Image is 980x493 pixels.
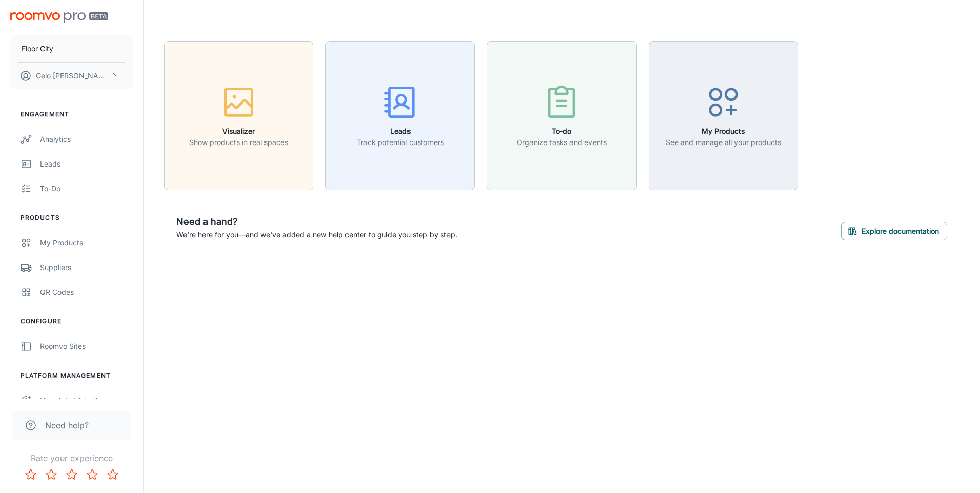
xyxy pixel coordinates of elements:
h6: Leads [357,126,444,137]
button: To-doOrganize tasks and events [487,41,636,190]
div: To-do [40,183,133,194]
a: Explore documentation [841,225,947,236]
div: My Products [40,237,133,249]
p: See and manage all your products [666,137,781,148]
p: We're here for you—and we've added a new help center to guide you step by step. [176,229,457,240]
h6: My Products [666,126,781,137]
button: My ProductsSee and manage all your products [649,41,798,190]
a: LeadsTrack potential customers [325,110,475,120]
button: LeadsTrack potential customers [325,41,475,190]
div: Leads [40,158,133,170]
h6: Visualizer [189,126,288,137]
a: To-doOrganize tasks and events [487,110,636,120]
h6: Need a hand? [176,215,457,229]
h6: To-do [517,126,607,137]
p: Show products in real spaces [189,137,288,148]
img: Roomvo PRO Beta [10,12,108,23]
button: Explore documentation [841,222,947,240]
button: Gelo [PERSON_NAME] [10,63,133,89]
div: QR Codes [40,286,133,298]
p: Organize tasks and events [517,137,607,148]
p: Track potential customers [357,137,444,148]
div: Analytics [40,134,133,145]
div: Suppliers [40,262,133,273]
button: VisualizerShow products in real spaces [164,41,313,190]
a: My ProductsSee and manage all your products [649,110,798,120]
button: Floor City [10,35,133,62]
p: Floor City [22,43,53,54]
p: Gelo [PERSON_NAME] [36,70,108,81]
